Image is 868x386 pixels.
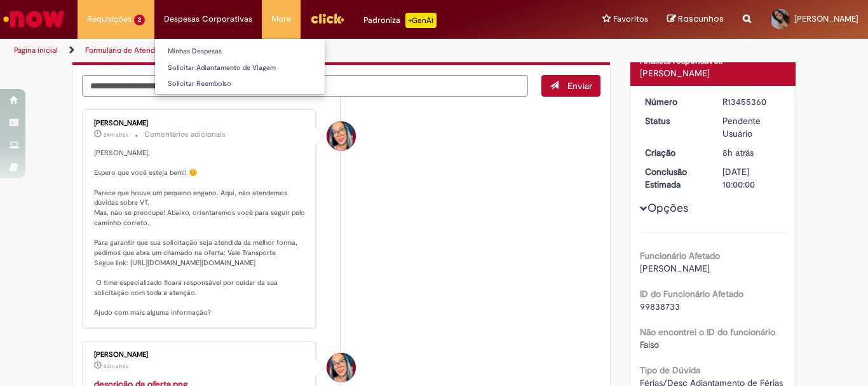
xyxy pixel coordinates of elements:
[640,67,787,79] div: [PERSON_NAME]
[635,114,714,127] dt: Status
[678,13,724,25] span: Rascunhos
[613,13,648,25] span: Favoritos
[640,339,659,350] span: Falso
[104,131,128,139] time: 28/08/2025 15:02:12
[87,13,132,25] span: Requisições
[327,353,356,382] div: Maira Priscila Da Silva Arnaldo
[155,61,325,75] a: Solicitar Adiantamento de Viagem
[82,75,528,97] textarea: Digite sua mensagem aqui...
[722,95,782,108] div: R13455360
[567,80,592,92] span: Enviar
[104,362,128,370] time: 28/08/2025 15:02:10
[722,147,754,158] time: 28/08/2025 07:02:26
[635,165,714,191] dt: Conclusão Estimada
[363,13,437,28] div: Padroniza
[405,13,437,28] p: +GenAi
[635,95,714,108] dt: Número
[722,146,782,159] div: 28/08/2025 07:02:26
[104,362,128,370] span: 24m atrás
[94,351,306,359] div: [PERSON_NAME]
[85,45,179,55] a: Formulário de Atendimento
[722,147,754,158] span: 8h atrás
[794,13,858,24] span: [PERSON_NAME]
[155,45,325,59] a: Minhas Despesas
[104,131,128,139] span: 24m atrás
[640,326,775,338] b: Não encontrei o ID do funcionário
[10,39,569,62] ul: Trilhas de página
[541,75,600,97] button: Enviar
[722,165,782,191] div: [DATE] 10:00:00
[155,77,325,91] a: Solicitar Reembolso
[722,114,782,140] div: Pendente Usuário
[94,120,306,127] div: [PERSON_NAME]
[94,148,306,318] p: [PERSON_NAME], Espero que você esteja bem!! 😊 Parece que houve um pequeno engano. Aqui, não atend...
[640,263,710,274] span: [PERSON_NAME]
[1,6,67,32] img: ServiceNow
[154,38,325,95] ul: Despesas Corporativas
[327,121,356,151] div: Maira Priscila Da Silva Arnaldo
[640,250,720,261] b: Funcionário Afetado
[640,301,680,312] span: 99838733
[164,13,252,25] span: Despesas Corporativas
[310,9,344,28] img: click_logo_yellow_360x200.png
[144,129,226,140] small: Comentários adicionais
[271,13,291,25] span: More
[14,45,58,55] a: Página inicial
[134,15,145,25] span: 2
[635,146,714,159] dt: Criação
[640,288,743,300] b: ID do Funcionário Afetado
[667,13,724,25] a: Rascunhos
[640,364,700,376] b: Tipo de Dúvida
